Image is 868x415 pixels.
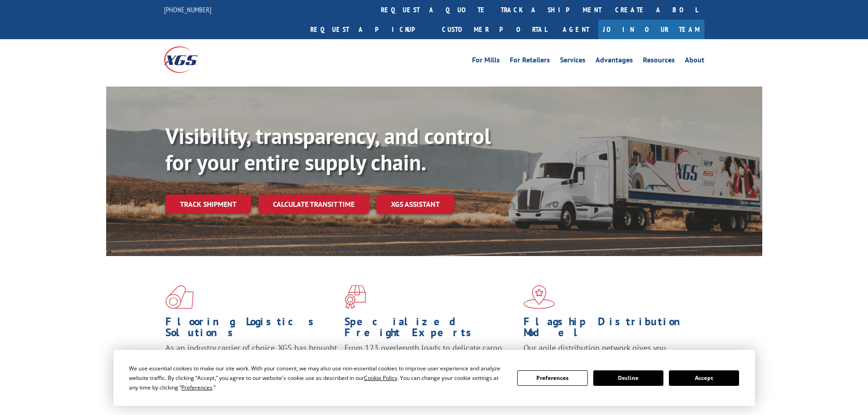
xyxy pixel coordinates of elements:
[554,20,598,39] a: Agent
[258,195,369,214] a: Calculate transit time
[643,56,675,67] a: Resources
[517,370,587,386] button: Preferences
[524,285,555,309] img: xgs-icon-flagship-distribution-model-red
[685,56,704,67] a: About
[344,343,517,383] p: From 123 overlength loads to delicate cargo, our experienced staff knows the best way to move you...
[510,56,550,67] a: For Retailers
[344,316,517,343] h1: Specialized Freight Experts
[303,20,435,39] a: Request a pickup
[344,285,366,309] img: xgs-icon-focused-on-flooring-red
[376,195,454,214] a: XGS ASSISTANT
[165,285,194,309] img: xgs-icon-total-supply-chain-intelligence-red
[165,343,337,375] span: As an industry carrier of choice, XGS has brought innovation and dedication to flooring logistics...
[560,56,586,67] a: Services
[598,20,704,39] a: Join Our Team
[165,195,251,214] a: Track shipment
[524,343,691,364] span: Our agile distribution network gives you nationwide inventory management on demand.
[113,350,755,406] div: Cookie Consent Prompt
[181,384,212,391] span: Preferences
[669,370,739,386] button: Accept
[165,316,338,343] h1: Flooring Logistics Solutions
[129,364,506,392] div: We use essential cookies to make our site work. With your consent, we may also use non-essential ...
[472,56,500,67] a: For Mills
[165,122,491,176] b: Visibility, transparency, and control for your entire supply chain.
[435,20,554,39] a: Customer Portal
[593,370,663,386] button: Decline
[364,374,397,382] span: Cookie Policy
[524,316,696,343] h1: Flagship Distribution Model
[596,56,633,67] a: Advantages
[164,5,211,14] a: [PHONE_NUMBER]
